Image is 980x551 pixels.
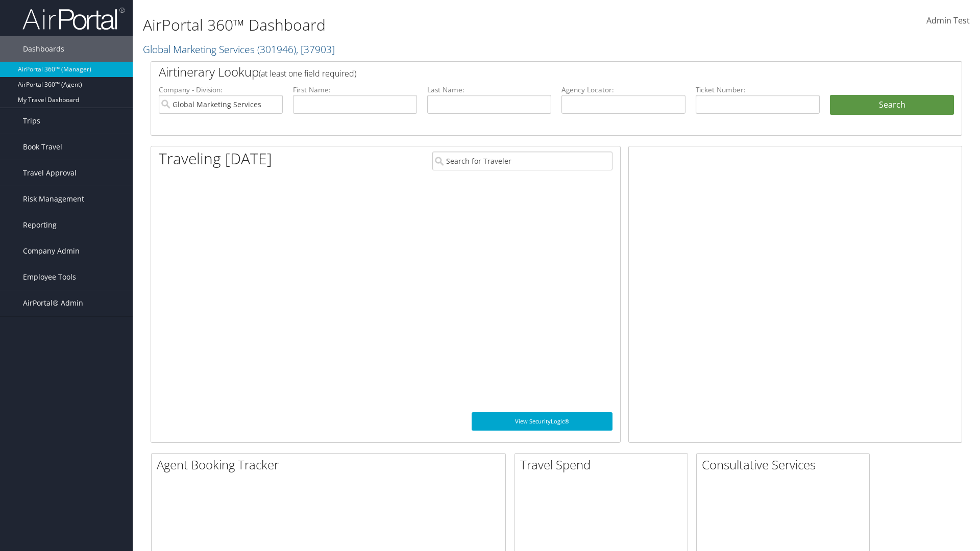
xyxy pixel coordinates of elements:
[293,85,417,95] label: First Name:
[23,186,84,212] span: Risk Management
[143,14,694,36] h1: AirPortal 360™ Dashboard
[23,212,57,238] span: Reporting
[926,5,970,37] a: Admin Test
[22,7,125,31] img: airportal-logo.png
[472,412,612,431] a: View SecurityLogic®
[432,152,612,170] input: Search for Traveler
[296,42,335,56] span: , [ 37903 ]
[23,290,83,316] span: AirPortal® Admin
[561,85,685,95] label: Agency Locator:
[159,148,272,169] h1: Traveling [DATE]
[159,85,283,95] label: Company - Division:
[23,108,40,134] span: Trips
[257,42,296,56] span: ( 301946 )
[427,85,551,95] label: Last Name:
[23,36,64,62] span: Dashboards
[830,95,954,115] button: Search
[23,238,80,264] span: Company Admin
[696,85,820,95] label: Ticket Number:
[143,42,335,56] a: Global Marketing Services
[159,63,887,81] h2: Airtinerary Lookup
[23,134,62,160] span: Book Travel
[23,160,77,186] span: Travel Approval
[520,456,688,473] h2: Travel Spend
[259,68,356,79] span: (at least one field required)
[23,264,76,290] span: Employee Tools
[702,456,869,473] h2: Consultative Services
[157,456,505,473] h2: Agent Booking Tracker
[926,15,970,26] span: Admin Test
